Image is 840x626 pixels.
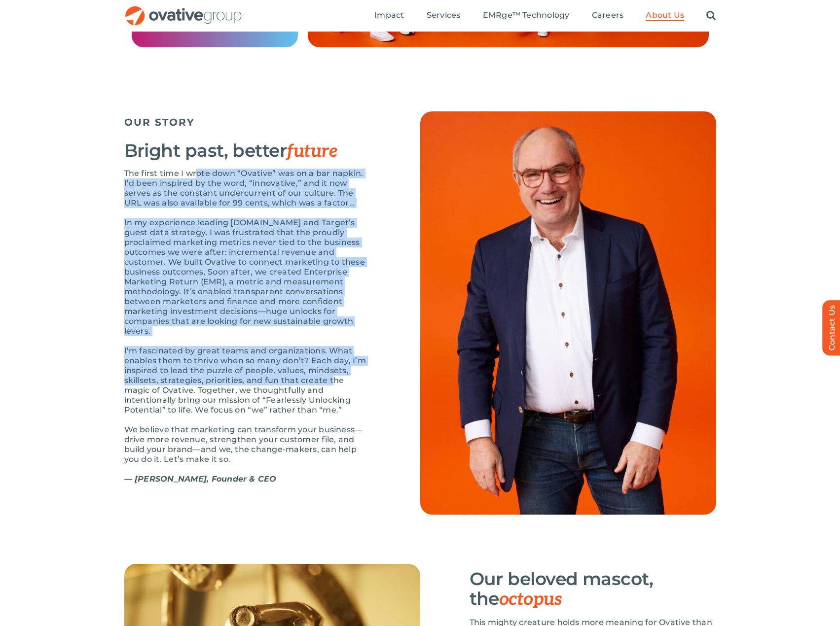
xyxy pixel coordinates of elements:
a: Impact [374,10,404,21]
a: OG_Full_horizontal_RGB [124,5,243,14]
h3: Bright past, better [124,140,371,161]
strong: — [PERSON_NAME], Founder & CEO [124,474,277,484]
h5: OUR STORY [124,116,371,128]
p: We believe that marketing can transform your business—drive more revenue, strengthen your custome... [124,425,371,464]
a: Search [706,10,716,21]
h3: Our beloved mascot, the [470,569,716,609]
p: I’m fascinated by great teams and organizations. What enables them to thrive when so many don’t? ... [124,346,371,415]
span: Impact [374,10,404,20]
a: Services [427,10,461,21]
span: EMRge™ Technology [483,10,570,20]
span: Careers [592,10,624,20]
a: Careers [592,10,624,21]
img: About Us – Our Story [420,111,716,515]
a: EMRge™ Technology [483,10,570,21]
span: About Us [646,10,684,20]
p: In my experience leading [DOMAIN_NAME] and Target’s guest data strategy, I was frustrated that th... [124,218,371,336]
span: Services [427,10,461,20]
span: octopus [499,589,562,610]
p: The first time I wrote down “Ovative” was on a bar napkin. I’d been inspired by the word, “innova... [124,169,371,208]
span: future [287,140,337,162]
a: About Us [646,10,684,21]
